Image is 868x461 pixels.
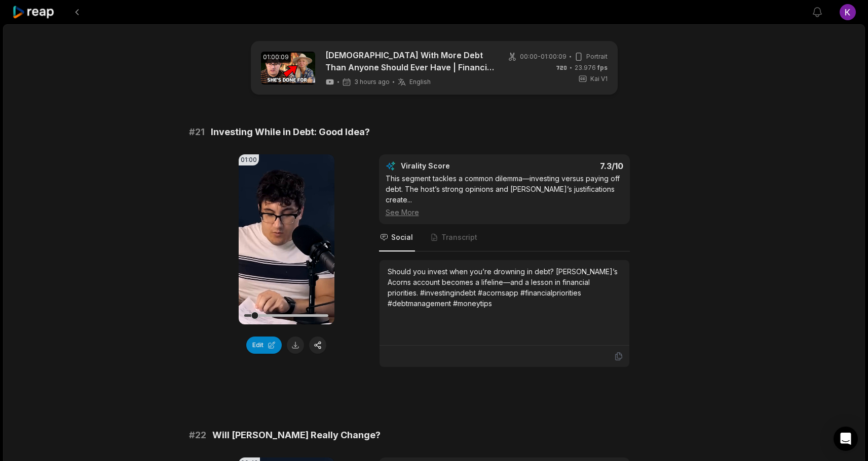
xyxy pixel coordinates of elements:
[354,78,390,86] span: 3 hours ago
[325,49,496,73] a: [DEMOGRAPHIC_DATA] With More Debt Than Anyone Should Ever Have | Financial Audit
[189,125,205,139] span: # 21
[386,173,623,218] div: This segment tackles a common dilemma—investing versus paying off debt. The host’s strong opinion...
[514,161,623,171] div: 7.3 /10
[246,337,282,354] button: Edit
[212,428,381,442] span: Will [PERSON_NAME] Really Change?
[388,266,621,309] div: Should you invest when you’re drowning in debt? [PERSON_NAME]’s Acorns account becomes a lifeline...
[441,232,477,242] span: Transcript
[211,125,370,139] span: Investing While in Debt: Good Idea?
[189,428,206,442] span: # 22
[597,64,608,71] span: fps
[401,161,510,171] div: Virality Score
[409,78,431,86] span: English
[520,52,567,61] span: 00:00 - 01:00:09
[834,427,858,451] div: Open Intercom Messenger
[239,154,334,324] video: Your browser does not support mp4 format.
[590,74,608,83] span: Kai V1
[575,63,608,72] span: 23.976
[586,52,608,61] span: Portrait
[379,224,630,252] nav: Tabs
[391,232,413,242] span: Social
[386,207,623,218] div: See More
